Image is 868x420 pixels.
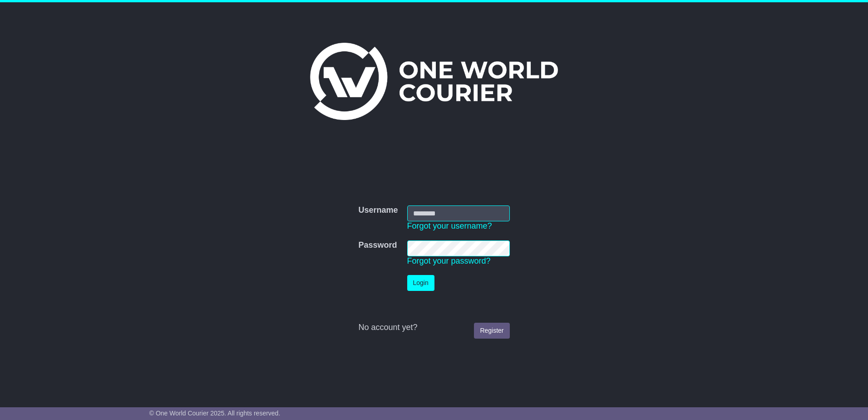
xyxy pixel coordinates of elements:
a: Forgot your username? [407,221,492,230]
div: No account yet? [358,323,509,333]
span: © One World Courier 2025. All rights reserved. [149,410,281,417]
label: Password [358,240,397,250]
img: One World [310,43,558,120]
button: Login [407,275,434,291]
a: Forgot your password? [407,256,491,265]
a: Register [474,323,509,339]
label: Username [358,205,398,215]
